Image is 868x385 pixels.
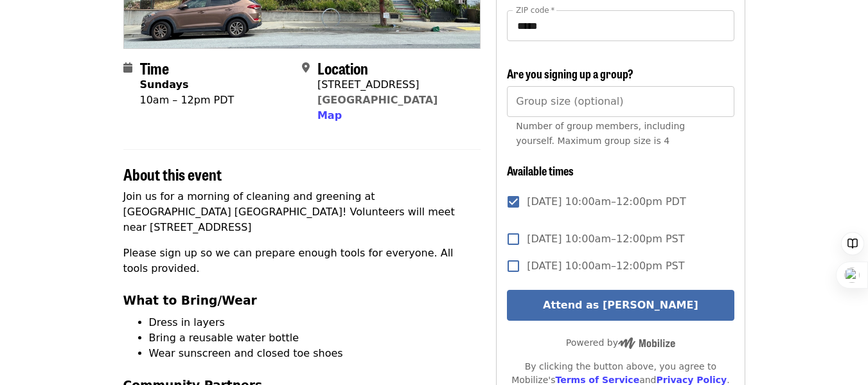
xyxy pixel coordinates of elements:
[527,231,684,247] span: [DATE] 10:00am–12:00pm PST
[656,375,727,385] a: Privacy Policy
[527,194,686,210] span: [DATE] 10:00am–12:00pm PDT
[123,292,481,310] h3: What to Bring/Wear
[317,108,342,123] button: Map
[123,246,481,276] p: Please sign up so we can prepare enough tools for everyone. All tools provided.
[317,94,438,106] a: [GEOGRAPHIC_DATA]
[317,57,368,79] span: Location
[317,77,438,93] div: [STREET_ADDRESS]
[516,121,685,146] span: Number of group members, including yourself. Maximum group size is 4
[140,57,169,79] span: Time
[140,78,189,91] strong: Sundays
[618,337,675,349] img: Powered by Mobilize
[149,315,481,330] li: Dress in layers
[527,258,684,274] span: [DATE] 10:00am–12:00pm PST
[507,86,734,117] input: [object Object]
[123,62,132,74] i: calendar icon
[317,109,342,121] span: Map
[149,330,481,346] li: Bring a reusable water bottle
[507,10,734,41] input: ZIP code
[516,6,554,14] label: ZIP code
[507,290,734,321] button: Attend as [PERSON_NAME]
[140,93,235,108] div: 10am – 12pm PDT
[302,62,310,74] i: map-marker-alt icon
[123,189,481,235] p: Join us for a morning of cleaning and greening at [GEOGRAPHIC_DATA] [GEOGRAPHIC_DATA]! Volunteers...
[555,375,639,385] a: Terms of Service
[507,65,633,82] span: Are you signing up a group?
[149,346,481,361] li: Wear sunscreen and closed toe shoes
[566,337,675,348] span: Powered by
[507,162,574,179] span: Available times
[123,163,222,185] span: About this event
